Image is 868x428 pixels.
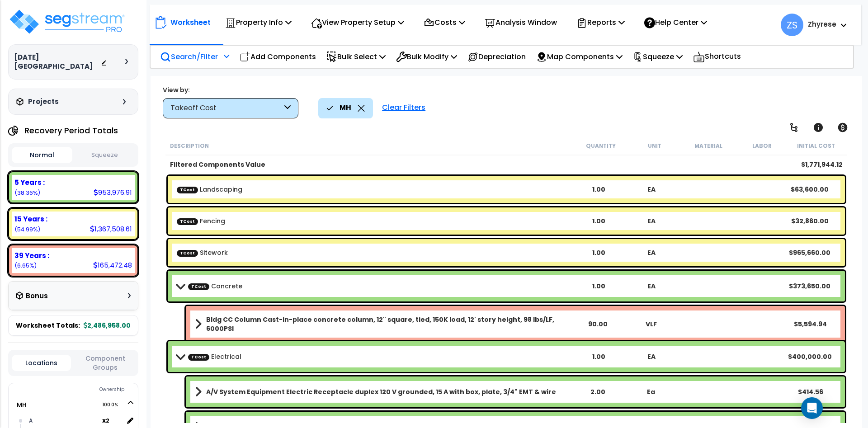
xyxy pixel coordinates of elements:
p: Squeeze [633,51,683,63]
a: Custom Item [177,248,228,257]
button: Locations [12,355,71,371]
div: Add Components [235,46,321,67]
h3: Projects [28,97,59,106]
p: View Property Setup [311,16,404,28]
h3: Bonus [26,292,48,300]
div: Shortcuts [688,46,746,68]
p: Map Components [536,51,623,63]
b: 15 Years : [14,214,47,224]
span: ZS [781,14,803,36]
button: Squeeze [75,147,135,163]
p: Search/Filter [160,51,218,63]
b: Zhyrese [808,19,836,29]
div: $5,594.94 [785,320,836,329]
div: EA [625,248,678,257]
small: (54.99%) [14,226,40,233]
p: Bulk Select [326,51,386,63]
div: 1,367,508.61 [90,224,132,234]
b: x [102,416,109,425]
b: A/V System Equipment Electric Receptacle duplex 120 V grounded, 15 A with box, plate, 3/4" EMT & ... [206,387,556,396]
h4: Recovery Period Totals [24,126,118,135]
a: Custom Item [188,352,241,361]
p: Bulk Modify [396,51,457,63]
div: EA [625,216,678,226]
button: Component Groups [75,353,135,372]
div: 1.00 [572,352,625,361]
span: Worksheet Totals: [16,321,80,330]
b: 2,486,958.00 [84,321,131,330]
h3: [DATE] [GEOGRAPHIC_DATA] [14,53,101,71]
div: 165,472.48 [93,260,132,270]
span: TCost [177,249,198,256]
b: 5 Years : [14,178,45,187]
p: Depreciation [467,51,526,63]
div: $400,000.00 [783,352,836,361]
div: Depreciation [462,46,531,67]
b: 39 Years : [14,251,49,260]
p: Reports [576,16,625,28]
div: 953,976.91 [94,188,132,197]
div: 1.00 [572,216,625,226]
span: location multiplier [102,415,123,426]
a: Assembly Title [195,315,571,333]
img: logo_pro_r.png [8,8,126,35]
div: Open Intercom Messenger [801,397,823,419]
p: Analysis Window [485,16,557,28]
small: Quantity [586,142,616,150]
div: A [27,415,102,426]
p: MH [340,102,351,113]
div: Takeoff Cost [170,103,282,113]
div: EA [625,185,678,194]
span: TCost [177,186,198,193]
p: Property Info [225,16,292,28]
div: View by: [163,85,298,94]
small: 2 [106,417,109,424]
div: 90.00 [572,320,623,329]
a: Custom Item [177,185,242,194]
span: TCost [188,283,209,290]
small: Labor [752,142,772,150]
div: 1.00 [572,282,625,291]
div: $965,660.00 [783,248,836,257]
div: $63,600.00 [783,185,836,194]
div: Ea [626,387,677,396]
p: Worksheet [170,16,211,28]
a: MH 100.0% [17,400,27,409]
b: $1,771,944.12 [801,160,843,169]
div: $32,860.00 [783,216,836,226]
a: Assembly Title [195,386,571,398]
b: Bldg CC Column Cast-in-place concrete column, 12" square, tied, 150K load, 12' story height, 98 l... [206,315,571,333]
div: VLF [626,320,677,329]
a: Custom Item [188,282,242,291]
small: Description [170,142,209,150]
p: Costs [424,16,465,28]
small: Initial Cost [797,142,835,150]
small: (6.65%) [14,262,37,269]
div: EA [625,352,678,361]
div: 1.00 [572,248,625,257]
b: Filtered Components Value [170,160,265,169]
small: Material [694,142,722,150]
div: EA [625,282,678,291]
p: Help Center [644,16,707,28]
small: Unit [648,142,661,150]
div: Ownership [27,384,138,395]
small: (38.36%) [14,189,40,197]
div: 2.00 [572,387,623,396]
div: 1.00 [572,185,625,194]
div: $373,650.00 [783,282,836,291]
span: TCost [188,353,209,360]
a: Custom Item [177,216,225,226]
span: 100.0% [102,400,126,410]
p: Add Components [240,51,316,63]
p: Shortcuts [693,50,741,63]
button: Normal [12,147,72,163]
div: Clear Filters [377,98,430,118]
div: $414.56 [785,387,836,396]
span: TCost [177,218,198,225]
